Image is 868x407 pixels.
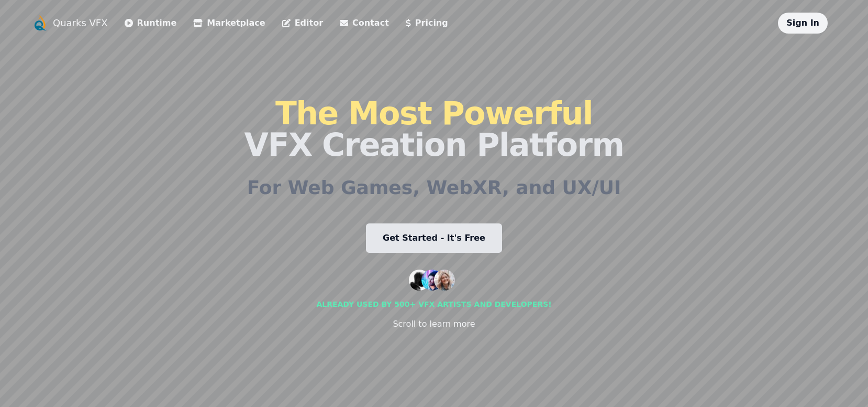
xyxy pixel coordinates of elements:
[282,17,323,29] a: Editor
[409,270,430,291] img: customer 1
[406,17,448,29] a: Pricing
[434,270,455,291] img: customer 3
[786,18,819,28] a: Sign In
[125,17,177,29] a: Runtime
[393,318,475,330] div: Scroll to learn more
[53,16,108,30] a: Quarks VFX
[316,299,551,309] div: Already used by 500+ vfx artists and developers!
[340,17,389,29] a: Contact
[275,95,593,132] span: The Most Powerful
[193,17,265,29] a: Marketplace
[244,98,624,160] h1: VFX Creation Platform
[247,177,621,198] h2: For Web Games, WebXR, and UX/UI
[366,223,502,253] a: Get Started - It's Free
[421,270,442,291] img: customer 2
